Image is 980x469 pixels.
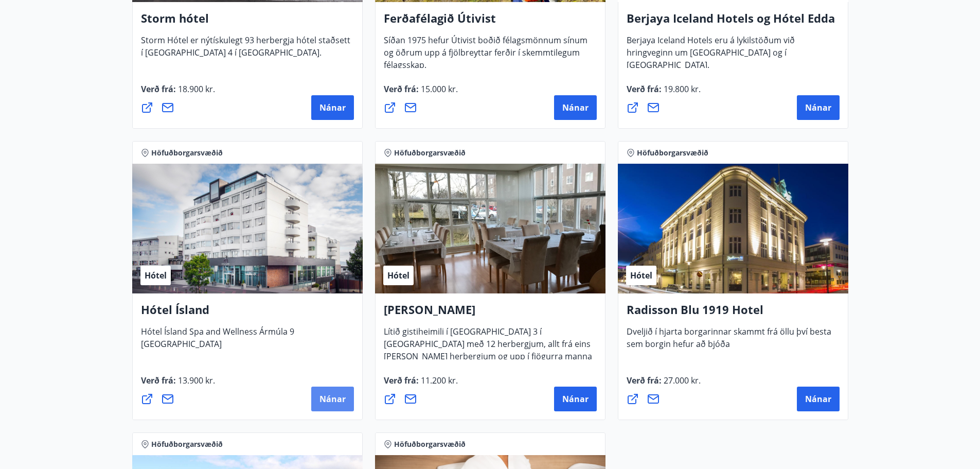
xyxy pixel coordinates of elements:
span: Nánar [805,393,831,405]
span: Verð frá : [627,375,701,394]
span: Verð frá : [627,83,701,103]
span: Höfuðborgarsvæðið [394,439,466,449]
button: Nánar [797,387,840,411]
span: 18.900 kr. [176,83,215,95]
span: Síðan 1975 hefur Útivist boðið félagsmönnum sínum og öðrum upp á fjölbreyttar ferðir í skemmtileg... [384,34,587,79]
h4: Radisson Blu 1919 Hotel [627,302,840,325]
span: Verð frá : [384,375,458,394]
span: Nánar [319,102,346,113]
span: 15.000 kr. [419,83,458,95]
span: Höfuðborgarsvæðið [151,439,223,449]
span: Verð frá : [141,83,215,103]
h4: Berjaya Iceland Hotels og Hótel Edda [627,10,840,34]
span: Storm Hótel er nýtískulegt 93 herbergja hótel staðsett í [GEOGRAPHIC_DATA] 4 í [GEOGRAPHIC_DATA]. [141,34,350,66]
span: Hótel [630,270,652,281]
span: Hótel [145,270,167,281]
h4: Hótel Ísland [141,302,354,325]
span: Hótel Ísland Spa and Wellness Ármúla 9 [GEOGRAPHIC_DATA] [141,326,294,358]
span: 27.000 kr. [662,375,701,386]
button: Nánar [797,95,840,120]
span: Höfuðborgarsvæðið [637,148,708,158]
span: Höfuðborgarsvæðið [394,148,466,158]
span: Hótel [387,270,409,281]
h4: [PERSON_NAME] [384,302,597,325]
span: Lítið gistiheimili í [GEOGRAPHIC_DATA] 3 í [GEOGRAPHIC_DATA] með 12 herbergjum, allt frá eins [PE... [384,326,592,383]
span: 19.800 kr. [662,83,701,95]
button: Nánar [554,387,597,411]
button: Nánar [311,387,354,411]
span: 13.900 kr. [176,375,215,386]
h4: Ferðafélagið Útivist [384,10,597,34]
button: Nánar [311,95,354,120]
span: 11.200 kr. [419,375,458,386]
span: Verð frá : [384,83,458,103]
span: Nánar [562,393,589,405]
h4: Storm hótel [141,10,354,34]
span: Nánar [805,102,831,113]
span: Höfuðborgarsvæðið [151,148,223,158]
button: Nánar [554,95,597,120]
span: Verð frá : [141,375,215,394]
span: Nánar [319,393,346,405]
span: Dveljið í hjarta borgarinnar skammt frá öllu því besta sem borgin hefur að bjóða [627,326,831,358]
span: Berjaya Iceland Hotels eru á lykilstöðum við hringveginn um [GEOGRAPHIC_DATA] og í [GEOGRAPHIC_DA... [627,34,795,79]
span: Nánar [562,102,589,113]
